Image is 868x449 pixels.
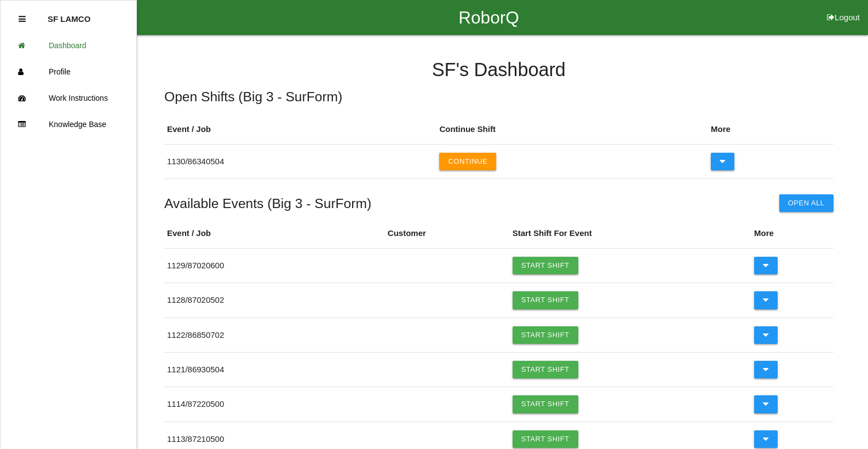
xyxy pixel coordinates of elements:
[48,6,90,24] p: SF LAMCO
[510,219,751,248] th: Start Shift For Event
[513,361,578,378] a: Start Shift
[513,257,578,274] a: Start Shift
[164,318,385,352] td: 1122 / 86850702
[164,219,385,248] th: Event / Job
[164,89,833,104] h5: Open Shifts ( Big 3 - SurForm )
[164,60,833,80] h4: SF 's Dashboard
[385,219,510,248] th: Customer
[708,115,833,144] th: More
[513,326,578,344] a: Start Shift
[513,291,578,309] a: Start Shift
[436,115,708,144] th: Continue Shift
[1,111,136,137] a: Knowledge Base
[164,144,436,179] td: 1130 / 86340504
[751,219,833,248] th: More
[1,32,136,59] a: Dashboard
[164,196,371,211] h5: Available Events ( Big 3 - SurForm )
[513,395,578,413] a: Start Shift
[164,353,385,387] td: 1121 / 86930504
[513,430,578,448] a: Start Shift
[164,248,385,283] td: 1129 / 87020600
[439,153,496,170] button: Continue
[164,387,385,422] td: 1114 / 87220500
[1,59,136,85] a: Profile
[164,115,436,144] th: Event / Job
[1,85,136,111] a: Work Instructions
[779,194,833,212] button: Open All
[164,283,385,318] td: 1128 / 87020502
[19,6,26,32] div: Close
